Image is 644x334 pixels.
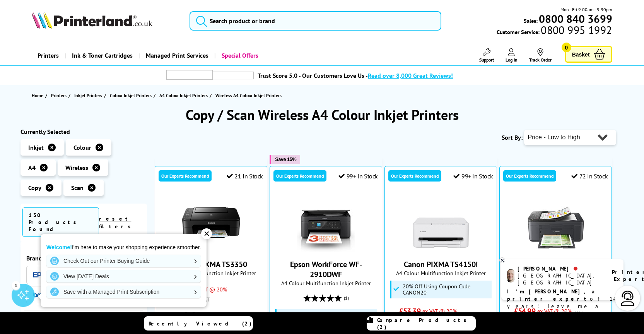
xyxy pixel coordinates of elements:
[338,172,378,180] div: 99+ In Stock
[110,91,154,99] a: Colour Inkjet Printers
[503,170,556,182] div: Our Experts Recommend
[51,91,67,99] span: Printers
[497,26,612,36] span: Customer Service:
[388,170,441,182] div: Our Experts Recommend
[71,184,84,192] span: Scan
[275,156,296,162] span: Save 15%
[46,286,201,298] a: Save with a Managed Print Subscription
[214,46,264,65] a: Special Offers
[182,245,240,253] a: Canon PIXMA TS3350
[201,228,212,239] div: ✕
[540,26,612,34] span: 0800 995 1992
[507,288,597,302] b: I'm [PERSON_NAME], a printer expert
[507,288,618,325] p: of 14 years! Leave me a message and I'll respond ASAP
[159,91,208,99] span: A4 Colour Inkjet Printers
[190,11,442,31] input: Search product or brand
[72,46,133,65] span: Ink & Toner Cartridges
[518,265,602,272] div: [PERSON_NAME]
[169,310,253,324] li: 5.7p per mono page
[297,245,355,253] a: Epson WorkForce WF-2910DWF
[65,164,88,171] span: Wireless
[159,170,212,182] div: Our Experts Recommend
[527,194,585,252] img: Canon PIXMA TR4755i
[538,15,612,22] a: 0800 840 3699
[144,316,253,331] a: Recently Viewed (2)
[270,155,300,164] button: Save 15%
[572,49,590,60] span: Basket
[166,70,213,80] img: trustpilot rating
[26,254,142,262] span: Brand
[506,57,518,63] span: Log In
[32,91,45,99] a: Home
[399,306,420,316] span: £53.39
[274,279,378,287] span: A4 Colour Multifunction Inkjet Printer
[182,194,240,252] img: Canon PIXMA TS3350
[74,91,104,99] a: Inkjet Printers
[368,72,453,79] span: Read over 8,000 Great Reviews!
[529,48,552,63] a: Track Order
[377,317,475,331] span: Compare Products (2)
[344,291,349,305] span: (1)
[74,91,102,99] span: Inkjet Printers
[138,46,214,65] a: Managed Print Services
[389,269,493,277] span: A4 Colour Multifunction Inkjet Printer
[46,244,72,250] strong: Welcome!
[560,6,612,13] span: Mon - Fri 9:00am - 5:30pm
[288,312,375,324] span: Free 6 Month Epson ReadyPrint Flex Subscription
[258,72,453,79] a: Trust Score 5.0 - Our Customers Love Us -Read over 8,000 Great Reviews!
[562,43,571,52] span: 0
[502,134,523,141] span: Sort By:
[46,255,201,267] a: Check Out our Printer Buying Guide
[367,316,476,331] a: Compare Products (2)
[32,12,179,30] a: Printerland Logo
[65,46,138,65] a: Ink & Toner Cartridges
[290,259,362,279] a: Epson WorkForce WF-2910DWF
[28,164,36,171] span: A4
[565,46,612,63] a: Basket 0
[297,194,355,252] img: Epson WorkForce WF-2910DWF
[159,91,210,99] a: A4 Colour Inkjet Printers
[412,194,470,252] img: Canon PIXMA TS4150i
[507,269,514,283] img: ashley-livechat.png
[524,17,538,24] span: Sales:
[527,245,585,253] a: Canon PIXMA TR4755i
[273,170,326,182] div: Our Experts Recommend
[412,245,470,253] a: Canon PIXMA TS4150i
[32,12,152,29] img: Printerland Logo
[404,259,478,269] a: Canon PIXMA TS4150i
[620,291,635,306] img: user-headset-light.svg
[46,270,201,283] a: View [DATE] Deals
[518,272,602,286] div: [GEOGRAPHIC_DATA], [GEOGRAPHIC_DATA]
[46,244,201,251] p: I'm here to make your shopping experience smoother.
[506,48,518,63] a: Log In
[73,144,91,151] span: Colour
[20,128,147,135] div: Currently Selected
[453,172,493,180] div: 99+ In Stock
[99,215,135,230] a: reset filters
[51,91,68,99] a: Printers
[110,91,152,99] span: Colour Inkjet Printers
[28,144,44,151] span: Inkjet
[403,283,490,296] span: 20% Off Using Coupon Code CANON20
[159,269,263,277] span: A4 Colour Multifunction Inkjet Printer
[28,184,41,192] span: Copy
[227,172,263,180] div: 21 In Stock
[175,259,247,269] a: Canon PIXMA TS3350
[422,307,457,315] span: ex VAT @ 20%
[33,270,56,280] a: Epson
[215,92,282,98] span: Wireless A4 Colour Inkjet Printers
[479,57,494,63] span: Support
[22,207,99,237] span: 130 Products Found
[539,12,612,26] b: 0800 840 3699
[149,320,252,327] span: Recently Viewed (2)
[33,272,56,278] img: Epson
[20,106,624,124] h1: Copy / Scan Wireless A4 Colour Inkjet Printers
[12,281,20,289] div: 1
[479,48,494,63] a: Support
[193,286,227,293] span: ex VAT @ 20%
[571,172,608,180] div: 72 In Stock
[32,46,65,65] a: Printers
[213,72,254,79] img: trustpilot rating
